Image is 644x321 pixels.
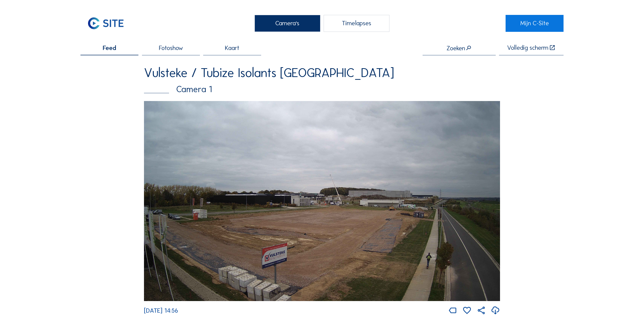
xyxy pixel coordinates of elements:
[144,67,500,79] div: Vulsteke / Tubize Isolants [GEOGRAPHIC_DATA]
[144,85,500,94] div: Camera 1
[225,45,239,51] span: Kaart
[507,45,548,51] div: Volledig scherm
[80,15,138,32] a: C-SITE Logo
[103,45,116,51] span: Feed
[144,101,500,301] img: Image
[506,15,564,32] a: Mijn C-Site
[255,15,320,32] div: Camera's
[159,45,183,51] span: Fotoshow
[80,15,131,32] img: C-SITE Logo
[324,15,389,32] div: Timelapses
[144,307,178,314] span: [DATE] 14:56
